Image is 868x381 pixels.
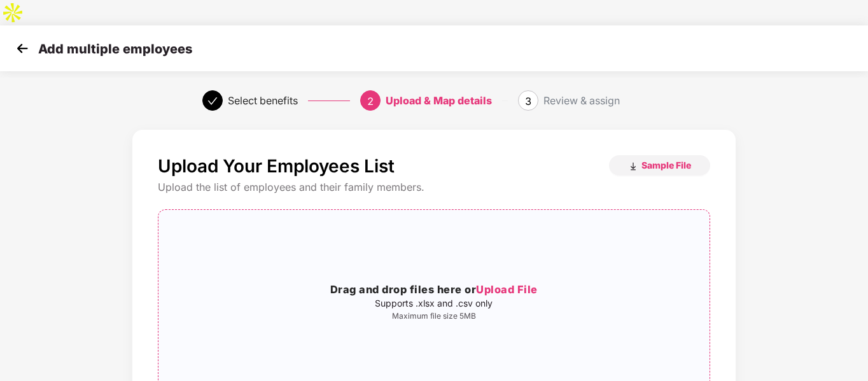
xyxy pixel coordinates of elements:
span: check [207,96,218,106]
p: Supports .xlsx and .csv only [158,298,709,308]
button: Sample File [609,155,710,176]
h3: Drag and drop files here or [158,282,709,298]
p: Upload Your Employees List [158,155,395,177]
span: 2 [367,95,374,107]
span: 3 [525,95,531,107]
p: Add multiple employees [38,41,192,57]
div: Review & assign [543,90,620,111]
p: Maximum file size 5MB [158,311,709,321]
span: Upload File [476,283,538,296]
div: Upload & Map details [386,90,492,111]
div: Upload the list of employees and their family members. [158,181,710,194]
img: download_icon [628,162,638,172]
img: svg+xml;base64,PHN2ZyB4bWxucz0iaHR0cDovL3d3dy53My5vcmcvMjAwMC9zdmciIHdpZHRoPSIzMCIgaGVpZ2h0PSIzMC... [13,39,32,58]
div: Select benefits [228,90,298,111]
span: Sample File [641,159,691,171]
